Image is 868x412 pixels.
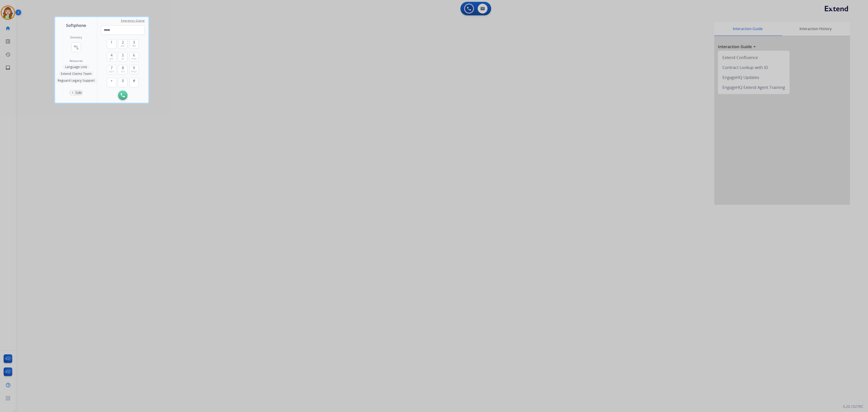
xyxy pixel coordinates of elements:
[122,65,124,71] span: 8
[110,57,113,61] span: ghi
[133,65,135,71] span: 9
[120,44,125,48] span: abc
[843,404,863,409] p: 0.20.1027RC
[133,78,135,83] span: #
[111,40,113,45] span: 1
[122,78,124,83] span: 0
[118,78,127,87] button: 0
[107,52,116,62] button: 4ghi
[122,52,124,58] span: 5
[121,70,125,73] span: tuv
[107,65,116,74] button: 7pqrs
[75,91,82,95] p: Calls
[118,39,127,49] button: 2abc
[129,65,139,74] button: 9wxyz
[111,65,113,71] span: 7
[109,70,114,73] span: pqrs
[118,65,127,74] button: 8tuv
[111,52,113,58] span: 4
[133,52,135,58] span: 6
[55,78,97,83] button: Reguard Legacy Support
[70,36,82,39] h2: Directory
[131,70,137,73] span: wxyz
[129,52,139,62] button: 6mno
[70,59,83,63] span: Resources
[69,90,83,95] button: 0Calls
[111,78,113,83] span: +
[133,40,135,45] span: 3
[73,45,79,50] mat-icon: connect_without_contact
[121,19,145,23] span: Emergency Dialing
[121,93,125,97] img: call-button
[59,71,94,76] button: Extend Claims Team
[63,64,89,70] button: Language Line
[132,44,136,48] span: def
[71,91,75,95] p: 0
[129,39,139,49] button: 3def
[121,57,124,61] span: jkl
[118,52,127,62] button: 5jkl
[122,40,124,45] span: 2
[107,78,116,87] button: +
[107,39,116,49] button: 1
[131,57,137,61] span: mno
[66,22,86,28] span: Softphone
[129,78,139,87] button: #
